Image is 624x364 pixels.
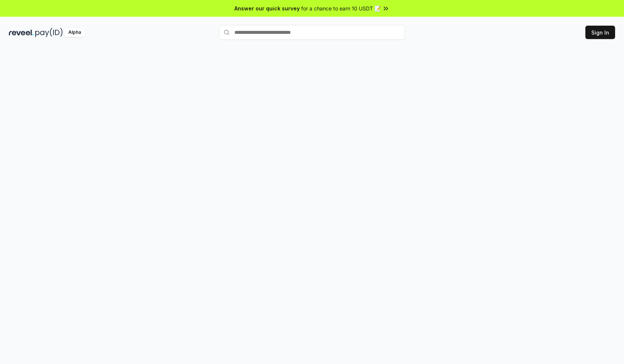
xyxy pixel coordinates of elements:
[585,26,615,39] button: Sign In
[301,4,381,12] span: for a chance to earn 10 USDT 📝
[9,28,34,37] img: reveel_dark
[64,28,85,37] div: Alpha
[35,28,63,37] img: pay_id
[234,4,300,12] span: Answer our quick survey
